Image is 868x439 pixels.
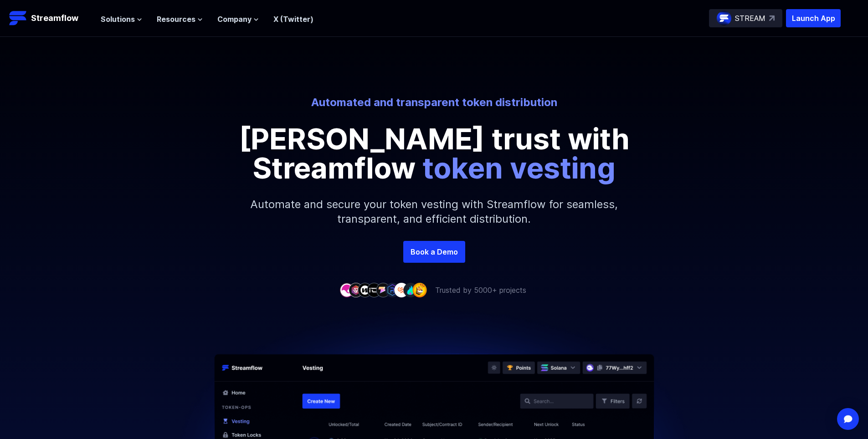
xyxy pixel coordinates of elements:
img: company-7 [394,283,409,297]
span: Company [217,14,252,25]
p: Automated and transparent token distribution [182,95,687,110]
div: Open Intercom Messenger [837,408,859,430]
p: [PERSON_NAME] trust with Streamflow [229,124,639,183]
img: company-4 [367,283,381,297]
img: Streamflow Logo [9,9,27,27]
button: Resources [157,14,203,25]
a: Book a Demo [403,241,465,263]
a: Streamflow [9,9,92,27]
p: Trusted by 5000+ projects [435,285,526,296]
img: company-9 [412,283,427,297]
img: company-3 [358,283,372,297]
span: Solutions [101,14,135,25]
button: Solutions [101,14,142,25]
span: token vesting [422,150,616,185]
img: company-1 [339,283,354,297]
img: company-2 [349,283,363,297]
img: company-6 [385,283,400,297]
a: STREAM [709,9,782,27]
span: Resources [157,14,195,25]
img: company-5 [376,283,390,297]
img: top-right-arrow.svg [769,15,775,21]
button: Launch App [786,9,841,27]
p: Streamflow [31,12,78,25]
img: company-8 [403,283,418,297]
button: Company [217,14,259,25]
p: STREAM [735,13,765,24]
a: X (Twitter) [273,15,313,24]
p: Automate and secure your token vesting with Streamflow for seamless, transparent, and efficient d... [238,183,630,241]
img: streamflow-logo-circle.png [717,11,731,26]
